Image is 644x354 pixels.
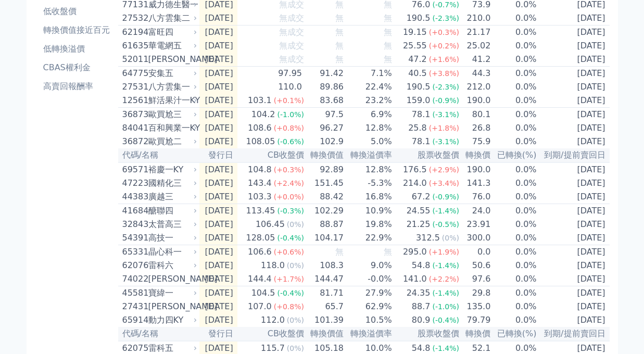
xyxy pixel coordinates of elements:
[305,162,344,176] td: 92.89
[491,300,537,313] td: 0.0%
[305,259,344,272] td: 108.3
[432,14,459,22] span: (-2.3%)
[122,122,146,134] div: 84041
[344,162,393,176] td: 12.8%
[344,176,393,190] td: -5.3%
[246,122,274,134] div: 108.6
[305,231,344,245] td: 104.17
[122,273,146,285] div: 74022
[491,11,537,26] td: 0.0%
[287,261,304,270] span: (0%)
[274,96,304,105] span: (+0.1%)
[537,327,610,341] th: 到期/提前賣回日
[39,5,114,18] li: 低收盤價
[344,313,393,327] td: 10.5%
[122,94,146,107] div: 12561
[410,300,433,313] div: 88.7
[491,286,537,300] td: 0.0%
[393,148,460,162] th: 股票收盤價
[537,313,610,327] td: [DATE]
[199,245,237,259] td: [DATE]
[344,108,393,122] td: 6.9%
[305,272,344,286] td: 144.47
[199,313,237,327] td: [DATE]
[384,54,392,64] span: 無
[199,26,237,40] td: [DATE]
[460,327,491,341] th: 轉換價
[148,273,195,285] div: [PERSON_NAME]
[199,300,237,313] td: [DATE]
[122,177,146,189] div: 47223
[537,26,610,40] td: [DATE]
[460,162,491,176] td: 190.0
[259,259,287,272] div: 118.0
[537,108,610,122] td: [DATE]
[148,300,195,313] div: [PERSON_NAME]
[401,26,429,39] div: 19.15
[199,231,237,245] td: [DATE]
[432,137,459,146] span: (-3.1%)
[274,275,304,283] span: (+1.7%)
[199,11,237,26] td: [DATE]
[148,135,195,148] div: 歐買尬二
[274,179,304,187] span: (+2.4%)
[401,273,429,285] div: 141.0
[305,108,344,122] td: 97.5
[537,176,610,190] td: [DATE]
[432,261,459,270] span: (-1.4%)
[491,313,537,327] td: 0.0%
[537,162,610,176] td: [DATE]
[406,53,429,66] div: 47.2
[491,67,537,81] td: 0.0%
[344,94,393,108] td: 23.2%
[279,13,304,23] span: 無成交
[279,41,304,50] span: 無成交
[335,41,344,50] span: 無
[199,80,237,94] td: [DATE]
[460,94,491,108] td: 190.0
[384,247,392,257] span: 無
[537,272,610,286] td: [DATE]
[344,272,393,286] td: -0.0%
[344,218,393,231] td: 19.8%
[305,286,344,300] td: 81.71
[122,163,146,176] div: 69571
[122,246,146,258] div: 65331
[406,67,429,80] div: 40.5
[429,55,459,64] span: (+1.6%)
[305,135,344,148] td: 102.9
[405,218,433,231] div: 21.25
[199,67,237,81] td: [DATE]
[410,135,433,148] div: 78.1
[344,231,393,245] td: 22.9%
[491,53,537,67] td: 0.0%
[246,94,274,107] div: 103.1
[148,26,195,39] div: 富旺四
[122,218,146,231] div: 32843
[537,80,610,94] td: [DATE]
[274,248,304,256] span: (+0.6%)
[122,205,146,217] div: 41684
[148,67,195,80] div: 安集五
[246,177,274,189] div: 143.4
[122,53,146,66] div: 52011
[39,59,114,76] a: CBAS權利金
[460,204,491,218] td: 24.0
[335,13,344,23] span: 無
[254,218,287,231] div: 106.45
[460,176,491,190] td: 141.3
[244,205,277,217] div: 113.45
[118,148,199,162] th: 代碼/名稱
[491,39,537,53] td: 0.0%
[199,190,237,204] td: [DATE]
[148,94,195,107] div: 鮮活果汁一KY
[39,61,114,74] li: CBAS權利金
[274,193,304,201] span: (+0.0%)
[148,122,195,134] div: 百和興業一KY
[537,218,610,231] td: [DATE]
[429,28,459,36] span: (+0.3%)
[537,121,610,135] td: [DATE]
[410,191,433,203] div: 67.2
[537,67,610,81] td: [DATE]
[460,218,491,231] td: 23.91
